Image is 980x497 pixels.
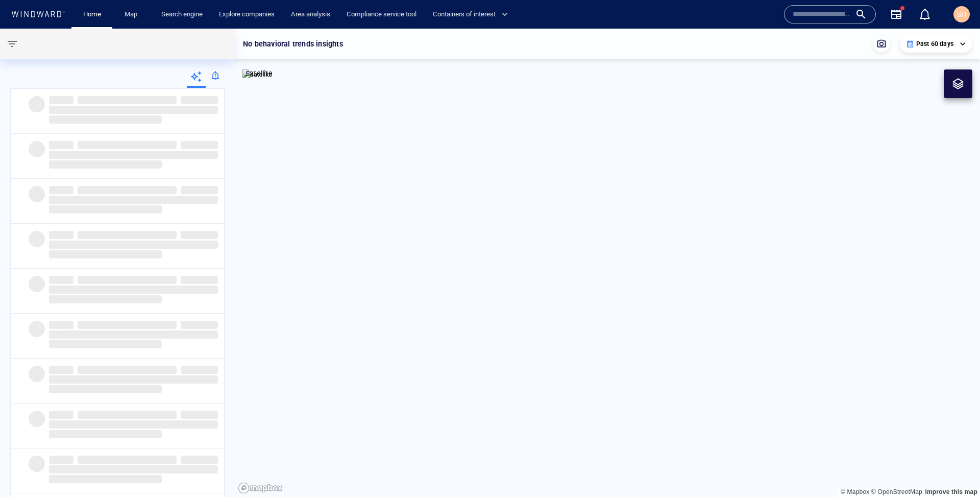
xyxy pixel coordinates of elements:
[49,366,73,374] span: ‌
[49,456,73,464] span: ‌
[120,6,145,23] a: Map
[841,488,869,495] a: Mapbox
[49,141,73,149] span: ‌
[29,456,45,472] span: ‌
[49,286,218,294] span: ‌
[78,321,177,329] span: ‌
[49,330,218,339] span: ‌
[78,411,177,419] span: ‌
[49,475,162,483] span: ‌
[951,4,972,25] button: SH
[49,340,162,348] span: ‌
[49,276,73,284] span: ‌
[29,276,45,292] span: ‌
[29,141,45,157] span: ‌
[78,276,177,284] span: ‌
[181,411,218,419] span: ‌
[49,151,218,159] span: ‌
[181,96,218,104] span: ‌
[78,186,177,194] span: ‌
[49,465,218,474] span: ‌
[433,9,508,20] span: Containers of interest
[29,321,45,337] span: ‌
[78,366,177,374] span: ‌
[235,29,980,497] canvas: Map
[49,196,218,204] span: ‌
[49,205,162,214] span: ‌
[78,96,177,104] span: ‌
[871,488,922,495] a: OpenStreetMap
[78,141,177,149] span: ‌
[49,96,73,104] span: ‌
[78,456,177,464] span: ‌
[181,276,218,284] span: ‌
[925,488,977,495] a: Map feedback
[49,430,162,438] span: ‌
[49,295,162,303] span: ‌
[49,115,162,124] span: ‌
[49,385,162,393] span: ‌
[157,6,207,23] a: Search engine
[49,241,218,249] span: ‌
[246,67,273,80] p: Satellite
[215,6,279,23] a: Explore companies
[29,366,45,382] span: ‌
[181,231,218,239] span: ‌
[116,6,149,23] button: Map
[76,6,108,23] button: Home
[78,231,177,239] span: ‌
[29,411,45,427] span: ‌
[242,69,273,80] img: satellite
[287,6,334,23] a: Area analysis
[243,38,343,50] p: No behavioral trends insights
[49,375,218,384] span: ‌
[181,186,218,194] span: ‌
[29,231,45,247] span: ‌
[49,186,73,194] span: ‌
[29,96,45,112] span: ‌
[49,160,162,169] span: ‌
[238,482,283,494] a: Mapbox logo
[906,39,966,49] div: Past 60 days
[181,366,218,374] span: ‌
[49,321,73,329] span: ‌
[181,321,218,329] span: ‌
[49,420,218,429] span: ‌
[49,411,73,419] span: ‌
[429,6,517,23] button: Containers of interest
[29,186,45,202] span: ‌
[49,231,73,239] span: ‌
[957,10,966,18] span: SH
[79,6,105,23] a: Home
[916,39,953,49] p: Past 60 days
[181,141,218,149] span: ‌
[342,6,421,23] a: Compliance service tool
[181,456,218,464] span: ‌
[919,8,931,20] div: Notification center
[49,106,218,114] span: ‌
[49,250,162,258] span: ‌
